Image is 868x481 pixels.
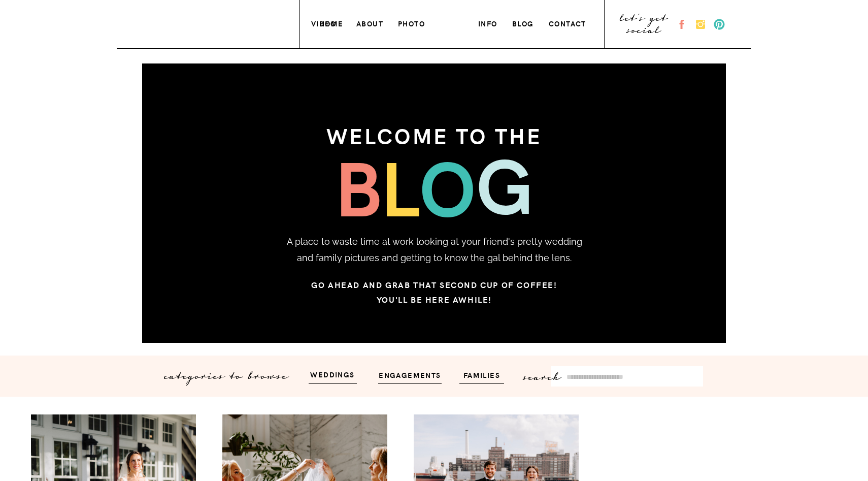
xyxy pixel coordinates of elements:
[457,369,507,380] a: families
[268,116,600,146] h3: welcome to the
[284,234,584,269] p: A place to waste time at work looking at your friend's pretty wedding and family pictures and get...
[165,366,295,378] p: categories to browse
[619,16,670,33] a: let's get social
[380,146,439,223] h3: l
[512,17,536,28] a: blog
[335,146,404,219] h3: b
[524,367,572,379] p: search
[356,17,384,28] a: about
[478,17,499,28] a: info
[244,277,625,303] h3: Go ahead and grab that second cup of coffee! You'll be here awhile!
[375,369,445,380] a: engagements
[419,146,495,224] h3: o
[302,368,363,380] a: weddings
[549,17,589,28] a: contact
[476,144,533,223] h3: g
[311,17,338,28] a: VIDEO
[398,17,426,28] a: photo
